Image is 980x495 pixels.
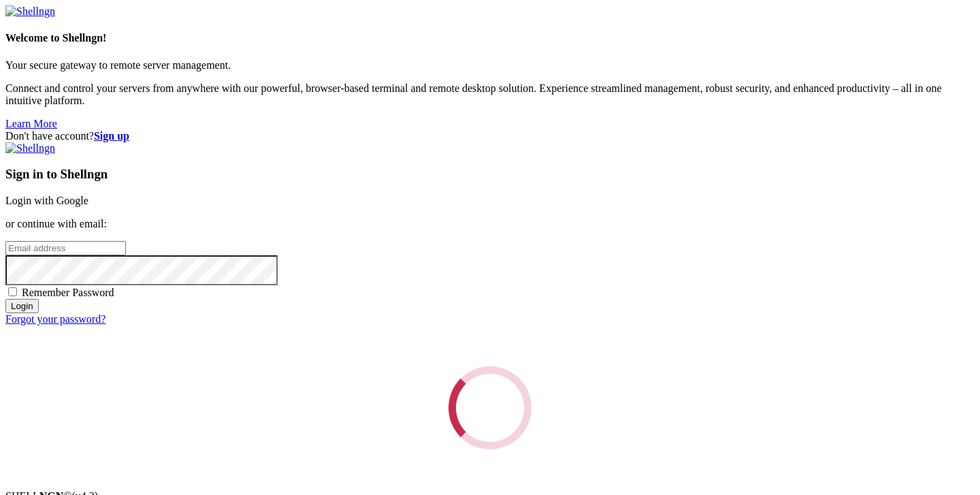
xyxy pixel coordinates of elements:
[5,5,55,18] img: Shellngn
[5,82,975,107] p: Connect and control your servers from anywhere with our powerful, browser-based terminal and remo...
[5,195,88,206] a: Login with Google
[5,313,105,325] a: Forgot your password?
[436,354,544,462] div: Loading...
[5,142,55,155] img: Shellngn
[5,218,975,230] p: or continue with email:
[5,241,126,255] input: Email address
[5,167,975,182] h3: Sign in to Shellngn
[8,287,17,296] input: Remember Password
[5,299,39,313] input: Login
[5,118,57,129] a: Learn More
[5,59,975,71] p: Your secure gateway to remote server management.
[5,32,975,44] h4: Welcome to Shellngn!
[94,130,129,142] a: Sign up
[5,130,975,142] div: Don't have account?
[22,287,114,298] span: Remember Password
